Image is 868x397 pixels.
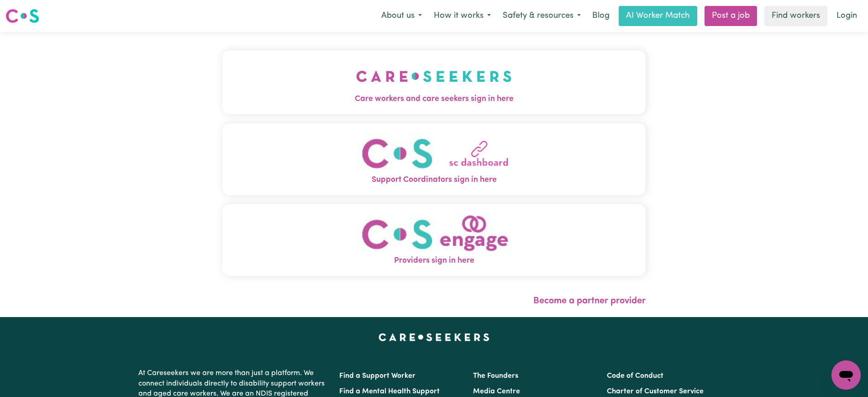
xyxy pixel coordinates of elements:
iframe: Button to launch messaging window [831,360,861,390]
span: Care workers and care seekers sign in here [222,93,646,105]
a: Blog [587,6,615,26]
img: Careseekers logo [5,8,39,24]
a: Find workers [764,6,827,26]
a: Find a Support Worker [339,372,416,380]
button: How it works [428,6,497,26]
a: Post a job [705,6,757,26]
a: Careseekers logo [5,5,39,26]
a: AI Worker Match [619,6,697,26]
a: The Founders [473,372,518,380]
a: Careseekers home page [379,333,489,341]
button: About us [375,6,428,26]
a: Charter of Customer Service [607,388,704,395]
span: Support Coordinators sign in here [222,174,646,186]
a: Login [831,6,863,26]
button: Support Coordinators sign in here [222,123,646,195]
a: Code of Conduct [607,372,663,380]
button: Providers sign in here [222,204,646,276]
button: Care workers and care seekers sign in here [222,50,646,114]
button: Safety & resources [497,6,587,26]
a: Become a partner provider [533,296,646,306]
a: Media Centre [473,388,520,395]
span: Providers sign in here [222,255,646,267]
